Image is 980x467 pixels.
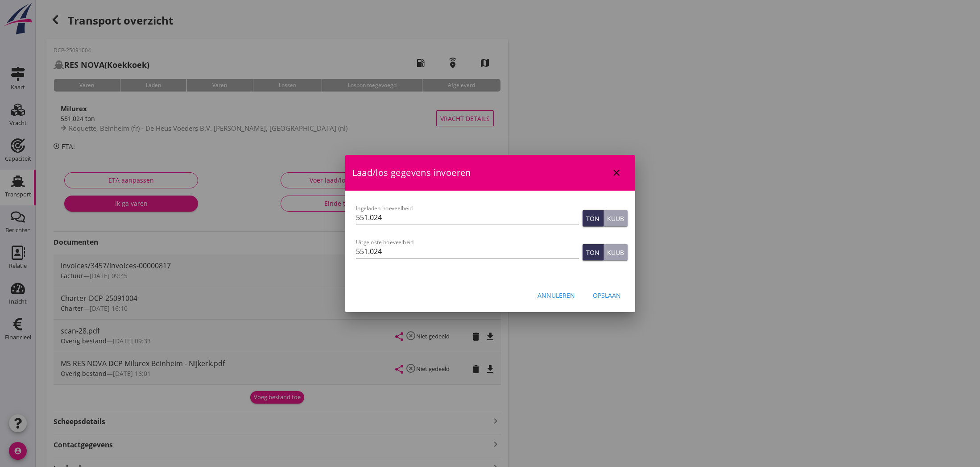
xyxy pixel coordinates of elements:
button: Kuub [604,210,628,226]
div: Ton [586,214,600,223]
div: Opslaan [593,291,621,300]
i: close [611,167,622,178]
button: Kuub [604,244,628,260]
input: Uitgeloste hoeveelheid [356,244,579,259]
button: Ton [583,244,604,260]
button: Ton [583,210,604,226]
div: Annuleren [538,291,575,300]
div: Kuub [607,214,624,223]
button: Annuleren [530,287,582,303]
div: Laad/los gegevens invoeren [345,155,635,191]
div: Kuub [607,248,624,257]
div: Ton [586,248,600,257]
input: Ingeladen hoeveelheid [356,210,579,225]
button: Opslaan [586,287,628,303]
